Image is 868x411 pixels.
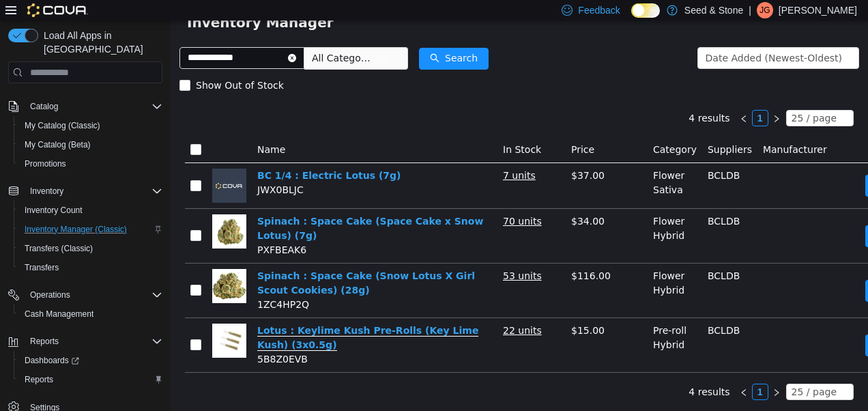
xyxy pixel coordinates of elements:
span: My Catalog (Beta) [25,139,91,150]
a: Transfers [19,259,64,276]
span: 5B8Z0EVB [87,333,137,344]
img: Cova [27,3,88,17]
span: Catalog [30,101,58,112]
span: Load All Apps in [GEOGRAPHIC_DATA] [38,29,162,56]
button: Catalog [3,97,168,116]
span: BCLDB [537,250,569,261]
button: Cash Management [14,304,168,324]
span: Reports [30,336,59,347]
a: 1 [582,90,597,105]
button: Operations [25,287,76,303]
span: PXFBEAK6 [87,224,136,235]
input: Dark Mode [631,3,660,18]
button: Transfers (Classic) [14,239,168,258]
a: BC 1/4 : Electric Lotus (7g) [87,150,230,160]
div: Janessa Glendinning [757,2,773,18]
span: All Categories [141,31,203,44]
span: Operations [25,287,162,303]
span: Cash Management [25,309,93,320]
a: Reports [19,371,59,388]
button: Inventory Count [14,201,168,220]
span: Suppliers [537,124,581,134]
li: 1 [581,89,598,106]
a: Inventory Manager (Classic) [19,221,132,238]
span: Transfers (Classic) [19,240,162,257]
span: Promotions [19,156,162,172]
li: Previous Page [565,363,581,380]
span: My Catalog (Classic) [25,120,100,131]
u: 22 units [332,304,371,315]
span: Transfers [25,262,59,273]
span: Show Out of Stock [20,59,119,70]
button: Operations [3,285,168,304]
span: Name [87,124,115,134]
i: icon: close-circle [117,33,126,42]
span: 1ZC4HP2Q [87,279,139,289]
li: Next Page [598,89,614,106]
span: Inventory Count [19,202,162,218]
a: Transfers (Classic) [19,240,98,257]
button: Reports [14,370,168,389]
span: Price [401,124,424,134]
li: Previous Page [565,89,581,106]
span: BCLDB [537,304,569,315]
span: $34.00 [401,195,434,206]
span: $37.00 [401,150,434,160]
span: Transfers [19,259,162,276]
a: My Catalog (Beta) [19,137,96,153]
button: icon: searchSearch [248,27,318,49]
a: Lotus : Keylime Kush Pre-Rolls (Key Lime Kush) (3x0.5g) [87,304,308,330]
button: Inventory Manager (Classic) [14,220,168,239]
i: icon: right [602,368,610,376]
span: Reports [19,371,162,388]
button: Reports [25,333,64,350]
a: My Catalog (Classic) [19,117,106,134]
button: Reports [3,332,168,351]
li: 1 [581,363,598,380]
span: JWX0BLJC [87,164,133,175]
span: Category [482,124,526,134]
button: icon: swapMove [695,205,757,227]
span: JG [759,2,770,18]
a: Dashboards [19,352,85,369]
span: Dashboards [19,352,162,369]
p: Seed & Stone [684,2,743,18]
img: Lotus : Keylime Kush Pre-Rolls (Key Lime Kush) (3x0.5g) hero shot [42,303,76,337]
a: Promotions [19,156,72,172]
i: icon: down [210,33,218,43]
span: My Catalog (Beta) [19,137,162,153]
p: [PERSON_NAME] [779,2,857,18]
span: Feedback [578,3,620,17]
div: Date Added (Newest-Oldest) [535,27,671,48]
li: 4 results [518,89,559,106]
span: Manufacturer [592,124,656,134]
button: Inventory [3,182,168,201]
span: In Stock [332,124,371,134]
li: 4 results [518,363,559,380]
a: Cash Management [19,306,99,322]
span: $15.00 [401,304,434,315]
span: Promotions [25,158,66,169]
div: 25 / page [621,90,666,105]
span: Inventory Manager (Classic) [19,221,162,238]
button: My Catalog (Beta) [14,135,168,154]
p: | [749,2,751,18]
i: icon: left [569,368,577,376]
button: icon: swapMove [695,154,757,176]
td: Pre-roll Hybrid [477,298,532,352]
u: 70 units [332,195,371,206]
span: Inventory [25,183,162,199]
a: Spinach : Space Cake (Snow Lotus X Girl Scout Cookies) (28g) [87,250,304,275]
span: Inventory [30,186,63,197]
u: 7 units [332,150,365,160]
button: Catalog [25,98,63,115]
button: Inventory [25,183,69,199]
span: My Catalog (Classic) [19,117,162,134]
td: Flower Hybrid [477,188,532,243]
button: My Catalog (Classic) [14,116,168,135]
span: $116.00 [401,250,440,261]
div: 25 / page [621,364,666,379]
u: 53 units [332,250,371,261]
img: BC 1/4 : Electric Lotus (7g) placeholder [42,148,76,182]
